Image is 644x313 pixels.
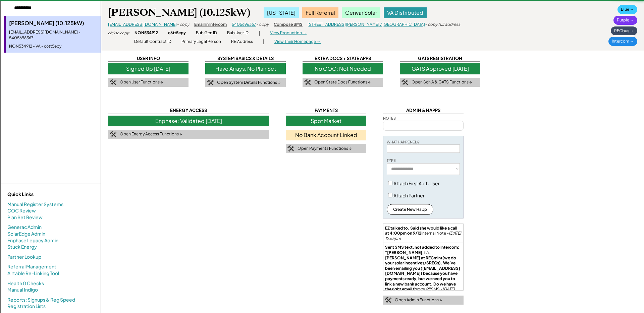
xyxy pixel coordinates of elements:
[400,55,480,62] div: GATS REGISTRATION
[7,237,58,244] a: Enphase Legacy Admin
[387,158,396,163] div: TYPE
[108,55,189,62] div: USER INFO
[7,244,37,250] a: Stuck Energy
[227,30,249,36] div: Bub User ID
[263,38,264,45] div: |
[387,139,420,144] div: WHAT HAPPENED?
[401,79,408,85] img: tool-icon.png
[231,39,253,45] div: RB Address
[385,226,462,241] div: Internal Note -
[7,263,56,270] a: Referral Management
[395,297,442,303] div: Open Admin Functions ↓
[7,303,46,310] a: Registration Lists
[196,30,217,36] div: Bub Gen ID
[108,6,250,19] div: [PERSON_NAME] (10.125kW)
[207,80,214,86] img: tool-icon.png
[383,107,464,114] div: ADMIN & HAPPS
[7,191,74,198] div: Quick Links
[181,39,221,45] div: Primary Legal Person
[217,80,280,85] div: Open System Details Functions ↓
[110,79,116,85] img: tool-icon.png
[611,26,637,36] div: RECbus →
[286,130,366,140] div: No Bank Account Linked
[393,192,425,198] label: Attach Partner
[108,30,129,35] div: click to copy:
[108,116,269,126] div: Enphase: Validated [DATE]
[205,55,286,62] div: SYSTEM BASICS & DETAILS
[308,22,425,27] a: [STREET_ADDRESS][PERSON_NAME] / [GEOGRAPHIC_DATA]
[108,63,189,74] div: Signed Up [DATE]
[270,30,307,36] div: View Production →
[194,22,227,27] div: Email in Intercom
[256,22,269,27] div: - copy
[383,116,396,121] div: NOTES
[232,22,256,27] a: 5405696367
[608,37,637,46] div: Intercom →
[303,55,383,62] div: EXTRA DOCS + STATE APPS
[303,63,383,74] div: No COC; Not Needed
[298,146,352,151] div: Open Payments Functions ↓
[110,131,116,137] img: tool-icon.png
[7,201,63,208] a: Manual Register Systems
[387,204,433,215] button: Create New Happ
[108,107,269,114] div: ENERGY ACCESS
[120,131,182,137] div: Open Energy Access Functions ↓
[259,30,260,37] div: |
[287,145,294,151] img: tool-icon.png
[205,63,286,74] div: Have Arrays, No Plan Set
[9,29,97,41] div: [EMAIL_ADDRESS][DOMAIN_NAME] - 5405696367
[342,7,380,18] div: Cenvar Solar
[274,22,303,27] div: Compose SMS
[177,22,189,27] div: - copy
[7,207,36,214] a: COC Review
[385,245,462,297] div: SMS -
[302,7,338,18] div: Full Referral
[7,280,44,287] a: Health 0 Checks
[385,226,458,236] strong: EZ talked to. Said she would like a call at 4:00pm on 9/12
[618,5,637,14] div: Blue →
[7,287,38,293] a: Manual Indigo
[314,79,371,85] div: Open State Docs Functions ↓
[7,270,59,277] a: Airtable Re-Linking Tool
[304,79,311,85] img: tool-icon.png
[168,30,186,36] div: c6tt5epy
[7,297,75,303] a: Reports: Signups & Reg Speed
[7,254,41,260] a: Partner Lookup
[286,107,366,114] div: PAYMENTS
[286,116,366,126] div: Spot Market
[7,231,45,237] a: SolarEdge Admin
[9,19,97,27] div: [PERSON_NAME] (10.125kW)
[120,79,163,85] div: Open User Functions ↓
[7,224,42,231] a: Generac Admin
[425,22,460,27] div: - copy full address
[274,39,321,45] div: View Their Homepage →
[264,7,299,18] div: [US_STATE]
[385,231,462,241] em: [DATE] 12:56pm
[385,245,460,292] strong: Sent SMS text, not added to Intercom: "[PERSON_NAME], it’s [PERSON_NAME] at RECmint(we do your so...
[400,63,480,74] div: GATS Approved [DATE]
[412,79,472,85] div: Open Sch A & GATS Functions ↓
[135,30,158,36] div: NON534912
[384,7,427,18] div: VA Distributed
[7,214,43,221] a: Plan Set Review
[393,180,440,186] label: Attach First Auth User
[108,22,177,27] a: [EMAIL_ADDRESS][DOMAIN_NAME]
[613,16,637,25] div: Purple →
[9,44,97,49] div: NON534912 - VA - c6tt5epy
[134,39,171,45] div: Default Contract ID
[385,297,391,303] img: tool-icon.png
